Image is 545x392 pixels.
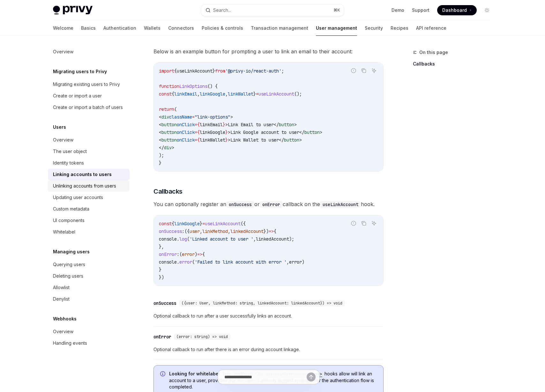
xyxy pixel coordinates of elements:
div: Denylist [53,295,70,303]
a: Linking accounts to users [48,169,130,180]
span: ({ [184,228,190,234]
span: (error: string) => void [176,334,228,339]
span: ) [195,251,197,257]
div: Unlinking accounts from users [53,182,116,190]
span: linkedAccount [230,228,264,234]
span: linkEmail [200,122,223,127]
div: Whitelabel [53,228,75,236]
a: User management [316,20,357,36]
span: }) [264,228,269,234]
span: Below is an example button for prompting a user to link an email to their account: [153,47,384,56]
div: Overview [53,48,73,56]
h5: Webhooks [53,315,77,323]
a: Overview [48,46,130,58]
a: Callbacks [413,59,497,69]
span: Link Email to user [228,122,274,127]
span: onClick [177,122,195,127]
button: Send message [307,373,316,381]
a: Deleting users [48,270,130,282]
span: ({ [241,221,246,227]
div: UI components [53,217,85,224]
a: Welcome [53,20,73,36]
span: = [202,221,205,227]
span: button [161,122,177,127]
h5: Users [53,123,66,131]
a: Overview [48,326,130,337]
span: . [177,236,179,242]
span: => [197,251,202,257]
h5: Managing users [53,248,90,256]
span: { [274,228,276,234]
span: console [159,236,177,242]
a: Demo [392,7,404,13]
div: Linking accounts to users [53,171,112,178]
span: On this page [419,49,448,56]
a: Create or import a batch of users [48,102,130,113]
a: Recipes [391,20,408,36]
span: error [182,251,195,257]
span: linkedAccount [256,236,289,242]
span: , [225,91,228,97]
button: Ask AI [370,219,378,227]
span: { [197,137,200,143]
span: ( [187,236,190,242]
code: onSuccess [226,201,254,208]
span: = [195,137,197,143]
span: > [225,122,228,127]
div: Create or import a batch of users [53,104,123,111]
span: } [159,267,161,273]
span: , [287,259,289,265]
div: onSuccess [153,300,176,306]
span: error [179,259,192,265]
span: function [159,83,179,89]
a: Unlinking accounts from users [48,180,130,192]
span: }, [159,244,164,250]
a: Support [412,7,429,13]
span: linkWallet [228,91,253,97]
span: } [225,137,228,143]
span: (); [294,91,302,97]
a: Create or import a user [48,90,130,102]
span: > [228,129,230,135]
span: </ [279,137,284,143]
span: { [172,221,174,227]
span: onError [159,251,177,257]
span: useLinkAccount [205,221,241,227]
a: Policies & controls [202,20,243,36]
a: The user object [48,146,130,157]
div: Handling events [53,339,87,347]
span: } [253,91,256,97]
img: light logo [53,6,93,15]
a: UI components [48,215,130,226]
a: Basics [81,20,96,36]
span: error [289,259,302,265]
span: ) [302,259,304,265]
span: } [159,160,161,166]
span: > [172,145,174,150]
span: onClick [177,137,195,143]
button: Report incorrect code [349,219,358,227]
a: API reference [416,20,446,36]
span: div [164,145,172,150]
button: Ask AI [370,66,378,75]
span: ( [174,106,177,112]
span: => [269,228,274,234]
div: Search... [213,6,231,14]
span: , [253,236,256,242]
a: Authentication [103,20,136,36]
button: Search...⌘K [201,4,344,16]
span: = [256,91,258,97]
div: Overview [53,136,73,144]
span: Optional callback to run after a user successfully links an account. [153,312,384,320]
span: ⌘ K [333,8,340,13]
span: , [200,228,202,234]
span: . [177,259,179,265]
div: Updating user accounts [53,194,103,201]
span: Callbacks [153,187,183,196]
span: > [230,114,233,120]
button: Copy the contents from the code block [360,66,368,75]
code: useLinkAccount [320,201,361,208]
span: </ [299,129,304,135]
span: </ [159,145,164,150]
span: { [197,122,200,127]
